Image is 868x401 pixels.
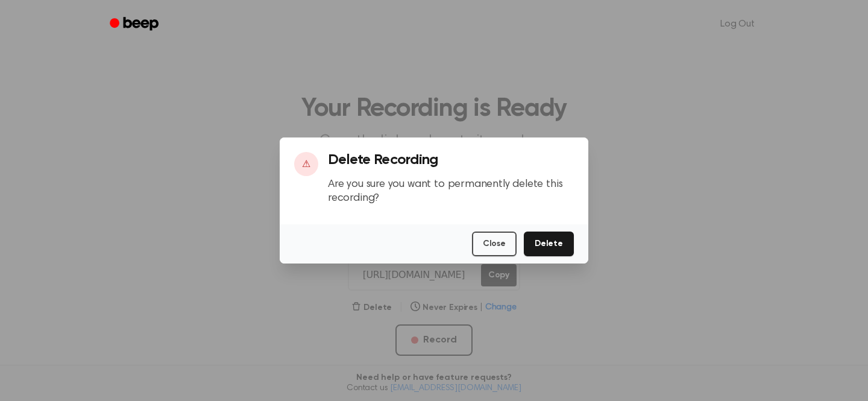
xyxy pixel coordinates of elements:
[472,232,517,256] button: Close
[294,152,318,176] div: ⚠
[328,152,574,168] h3: Delete Recording
[708,10,767,39] a: Log Out
[524,232,574,256] button: Delete
[328,178,574,205] p: Are you sure you want to permanently delete this recording?
[101,13,169,36] a: Beep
